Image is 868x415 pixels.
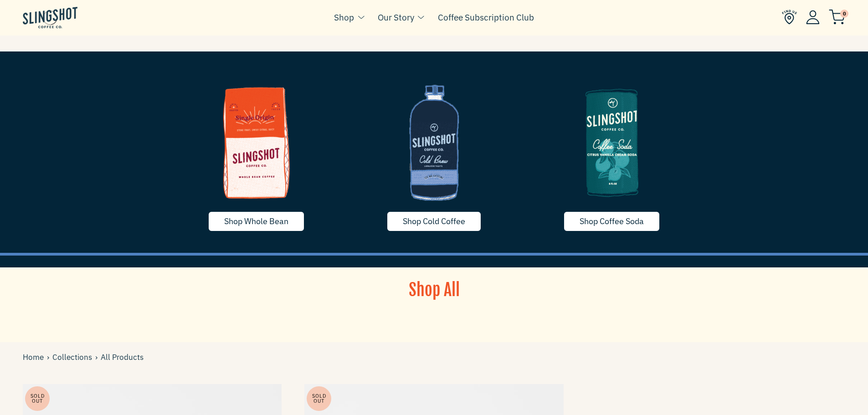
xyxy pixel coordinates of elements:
a: Collections [52,351,95,364]
img: whole-bean-1635790255739_1200x.png [175,74,339,211]
img: coldcoffee-1635629668715_1200x.png [352,74,516,211]
a: Shop [334,10,354,24]
span: 0 [840,10,848,18]
img: Account [806,10,820,24]
a: Our Story [378,10,414,24]
div: All Products [23,351,144,364]
span: › [95,351,101,364]
img: cart [829,10,845,25]
span: Shop Whole Bean [224,216,288,226]
h1: Shop All [350,279,519,302]
img: image-5-1635790255718_1200x.png [530,74,694,211]
a: Coffee Subscription Club [438,10,534,24]
span: Shop Coffee Soda [580,216,644,226]
span: Shop Cold Coffee [403,216,465,226]
a: 0 [829,12,845,23]
span: › [47,351,52,364]
a: Home [23,351,47,364]
img: Find Us [782,10,797,25]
